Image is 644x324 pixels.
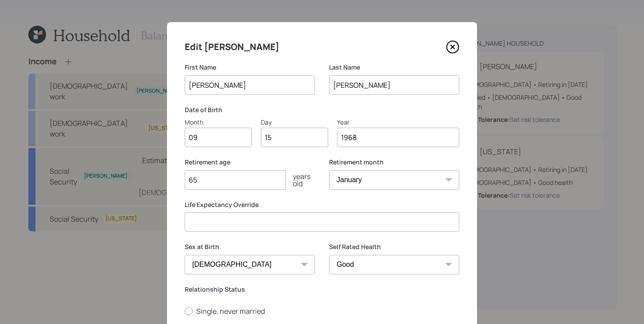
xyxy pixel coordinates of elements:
input: Day [261,128,328,147]
label: Self Rated Health [329,242,459,251]
div: Year [337,117,459,127]
label: Retirement age [185,158,315,167]
input: Month [185,128,252,147]
label: Date of Birth [185,105,459,114]
label: Sex at Birth [185,242,315,251]
label: Retirement month [329,158,459,167]
label: First Name [185,63,315,72]
div: Day [261,117,328,127]
div: years old [286,173,315,187]
label: Last Name [329,63,459,72]
label: Single, never married [185,306,459,316]
h4: Edit [PERSON_NAME] [185,40,279,54]
label: Life Expectancy Override [185,200,459,209]
label: Relationship Status [185,285,459,294]
input: Year [337,128,459,147]
div: Month [185,117,252,127]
